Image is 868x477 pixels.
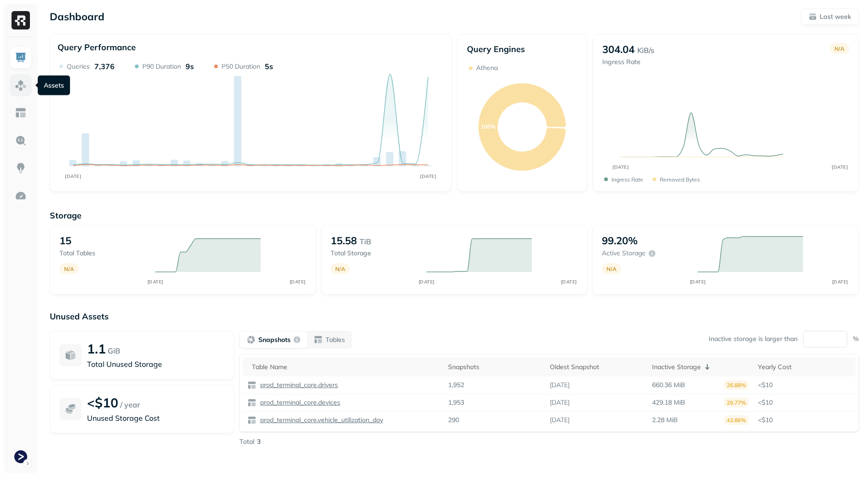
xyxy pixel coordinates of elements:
p: Total storage [331,249,417,258]
p: N/A [64,265,74,272]
p: 29.77% [724,398,749,407]
button: Last week [801,8,859,25]
p: 99.20% [602,234,638,247]
p: / year [120,399,140,410]
img: table [247,398,256,407]
p: 429.18 MiB [652,398,685,407]
p: Query Engines [467,44,578,54]
div: Oldest Snapshot [550,363,643,371]
p: Ingress Rate [612,176,643,183]
p: Ingress Rate [602,58,654,66]
img: table [247,416,256,425]
div: Yearly Cost [758,363,851,371]
p: Dashboard [50,10,105,23]
p: <$10 [87,395,118,411]
p: % [853,335,859,343]
text: 100% [481,123,495,130]
p: Snapshots [258,336,291,344]
p: Total tables [59,249,146,258]
p: Inactive storage is larger than [709,335,798,343]
img: Assets [15,79,27,91]
p: 1.1 [87,341,106,357]
img: Query Explorer [15,135,27,147]
p: Removed bytes [660,176,700,183]
p: N/A [335,265,345,272]
p: Unused Assets [50,311,859,322]
p: KiB/s [637,45,654,56]
p: 15.58 [331,234,357,247]
p: 290 [448,416,459,424]
p: Tables [326,336,345,344]
p: <$10 [758,398,851,407]
img: Asset Explorer [15,107,27,119]
p: TiB [360,236,371,247]
a: prod_terminal_core.drivers [256,381,338,389]
p: Queries [67,62,90,71]
p: Last week [820,12,851,21]
tspan: [DATE] [65,173,81,179]
p: 9s [186,62,194,71]
p: [DATE] [550,398,570,407]
tspan: [DATE] [420,173,436,179]
p: 26.88% [724,380,749,390]
p: Query Performance [58,42,136,53]
p: N/A [834,45,845,52]
a: prod_terminal_core.vehicle_utilization_day [256,416,383,424]
tspan: [DATE] [832,279,848,285]
tspan: [DATE] [289,279,305,285]
tspan: [DATE] [689,279,705,285]
p: Storage [50,210,859,221]
div: Table Name [252,363,439,371]
img: Ryft [12,11,30,29]
p: Total Unused Storage [87,359,224,370]
p: Total [239,437,254,446]
p: 304.04 [602,43,635,56]
p: 1,953 [448,398,464,407]
p: 3 [257,437,261,446]
p: 1,952 [448,381,464,389]
div: Assets [38,76,70,95]
p: P90 Duration [142,62,181,71]
p: [DATE] [550,416,570,424]
p: 660.36 MiB [652,381,685,389]
p: prod_terminal_core.drivers [258,381,338,389]
p: prod_terminal_core.vehicle_utilization_day [258,416,383,424]
p: Athena [476,64,498,72]
img: table [247,381,256,390]
p: GiB [108,345,120,356]
p: prod_terminal_core.devices [258,398,340,407]
a: prod_terminal_core.devices [256,398,340,407]
p: 43.86% [724,415,749,425]
p: <$10 [758,416,851,424]
tspan: [DATE] [418,279,434,285]
p: 7,376 [94,62,115,71]
img: Insights [15,162,27,174]
p: <$10 [758,381,851,389]
tspan: [DATE] [147,279,163,285]
p: 2.28 MiB [652,416,678,424]
p: N/A [606,265,617,272]
p: Unused Storage Cost [87,412,224,424]
img: Optimization [15,190,27,202]
p: [DATE] [550,381,570,389]
img: Dashboard [15,52,27,64]
img: Terminal [14,450,27,463]
tspan: [DATE] [560,279,577,285]
p: Inactive Storage [652,363,701,371]
div: Snapshots [448,363,541,371]
p: P50 Duration [221,62,260,71]
tspan: [DATE] [832,164,848,170]
p: Active storage [602,249,646,258]
p: 5s [265,62,273,71]
p: 15 [59,234,71,247]
tspan: [DATE] [613,164,629,170]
